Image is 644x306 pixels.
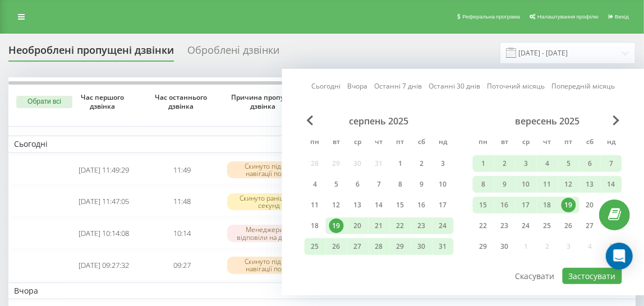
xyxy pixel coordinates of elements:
[604,219,619,233] div: 28
[615,13,629,20] span: Вихід
[579,217,601,234] div: сб 27 вер 2025 р.
[540,156,555,171] div: 4
[583,219,597,233] div: 27
[563,268,622,284] button: Застосувати
[436,198,450,212] div: 17
[227,161,311,178] div: Скинуто під час навігації по IVR
[393,198,408,212] div: 15
[393,219,408,233] div: 22
[393,156,408,171] div: 1
[473,238,494,255] div: пн 29 вер 2025 р.
[328,135,345,151] abbr: вівторок
[601,217,622,234] div: нд 28 вер 2025 р.
[579,176,601,193] div: сб 13 вер 2025 р.
[369,197,390,214] div: чт 14 серп 2025 р.
[143,187,222,216] td: 11:48
[476,177,491,192] div: 8
[372,239,387,254] div: 28
[560,135,577,151] abbr: п’ятниця
[558,155,579,172] div: пт 5 вер 2025 р.
[496,135,513,151] abbr: вівторок
[562,156,576,171] div: 5
[494,197,516,214] div: вт 16 вер 2025 р.
[540,219,555,233] div: 25
[374,81,422,91] a: Останні 7 днів
[326,217,347,234] div: вт 19 серп 2025 р.
[433,217,454,234] div: нд 24 серп 2025 р.
[436,156,450,171] div: 3
[305,176,326,193] div: пн 4 серп 2025 р.
[498,239,512,254] div: 30
[351,177,365,192] div: 6
[475,135,492,151] abbr: понеділок
[433,155,454,172] div: нд 3 серп 2025 р.
[65,187,143,216] td: [DATE] 11:47:05
[227,193,311,210] div: Скинуто раніше 10 секунд
[308,198,323,212] div: 11
[143,219,222,248] td: 10:14
[516,217,537,234] div: ср 24 вер 2025 р.
[435,135,452,151] abbr: неділя
[227,257,311,273] div: Скинуто під час навігації по IVR
[539,135,556,151] abbr: четвер
[494,217,516,234] div: вт 23 вер 2025 р.
[329,198,344,212] div: 12
[351,219,365,233] div: 20
[558,176,579,193] div: пт 12 вер 2025 р.
[498,156,512,171] div: 2
[519,198,533,212] div: 17
[473,155,494,172] div: пн 1 вер 2025 р.
[329,239,344,254] div: 26
[516,197,537,214] div: ср 17 вер 2025 р.
[516,155,537,172] div: ср 3 вер 2025 р.
[604,198,619,212] div: 21
[143,251,222,280] td: 09:27
[415,156,429,171] div: 2
[16,96,72,108] button: Обрати всі
[308,239,323,254] div: 25
[390,176,411,193] div: пт 8 серп 2025 р.
[372,198,387,212] div: 14
[305,238,326,255] div: пн 25 серп 2025 р.
[436,219,450,233] div: 24
[433,238,454,255] div: нд 31 серп 2025 р.
[579,155,601,172] div: сб 6 вер 2025 р.
[579,197,601,214] div: сб 20 вер 2025 р.
[601,197,622,214] div: нд 21 вер 2025 р.
[558,197,579,214] div: пт 19 вер 2025 р.
[519,156,533,171] div: 3
[411,176,433,193] div: сб 9 серп 2025 р.
[537,176,558,193] div: чт 11 вер 2025 р.
[498,177,512,192] div: 9
[537,155,558,172] div: чт 4 вер 2025 р.
[393,239,408,254] div: 29
[311,81,341,91] a: Сьогодні
[516,176,537,193] div: ср 10 вер 2025 р.
[415,239,429,254] div: 30
[392,135,409,151] abbr: п’ятниця
[583,198,597,212] div: 20
[371,135,388,151] abbr: четвер
[604,156,619,171] div: 7
[473,115,622,127] div: вересень 2025
[329,177,344,192] div: 5
[326,197,347,214] div: вт 12 серп 2025 р.
[562,219,576,233] div: 26
[390,217,411,234] div: пт 22 серп 2025 р.
[413,135,430,151] abbr: субота
[498,219,512,233] div: 23
[494,176,516,193] div: вт 9 вер 2025 р.
[372,177,387,192] div: 7
[473,176,494,193] div: пн 8 вер 2025 р.
[390,238,411,255] div: пт 29 серп 2025 р.
[347,197,369,214] div: ср 13 серп 2025 р.
[326,176,347,193] div: вт 5 серп 2025 р.
[369,238,390,255] div: чт 28 серп 2025 р.
[494,238,516,255] div: вт 30 вер 2025 р.
[498,198,512,212] div: 16
[351,239,365,254] div: 27
[152,93,213,110] span: Час останнього дзвінка
[540,177,555,192] div: 11
[305,197,326,214] div: пн 11 серп 2025 р.
[347,238,369,255] div: ср 27 серп 2025 р.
